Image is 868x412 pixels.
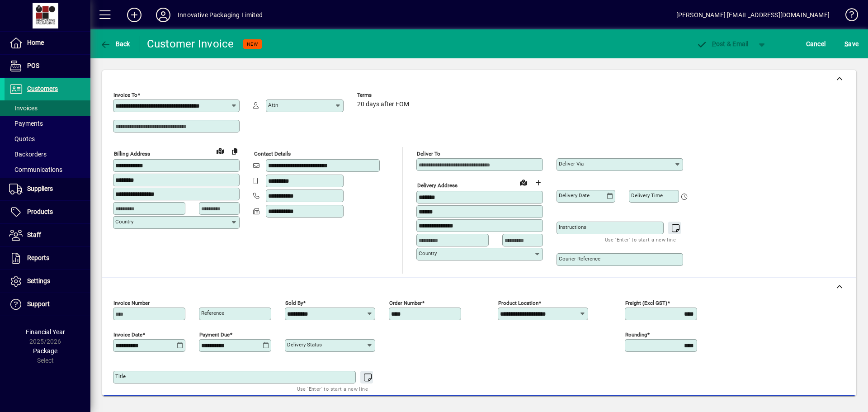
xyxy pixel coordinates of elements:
mat-label: Invoice number [113,300,150,306]
div: Customer Invoice [147,37,234,51]
mat-label: Order number [389,300,422,306]
span: Support [27,300,50,308]
span: Customers [27,85,58,92]
a: Reports [5,247,90,270]
div: Innovative Packaging Limited [178,8,263,22]
mat-hint: Use 'Enter' to start a new line [605,234,676,245]
button: Post & Email [692,36,753,52]
mat-label: Payment due [199,331,230,338]
span: NEW [247,41,258,47]
span: Communications [9,166,62,173]
a: Communications [5,162,90,177]
mat-label: Invoice To [113,92,137,98]
mat-label: Invoice date [113,331,142,338]
mat-label: Delivery time [631,192,663,199]
span: 20 days after EOM [357,101,409,108]
a: Home [5,32,90,54]
mat-label: Attn [268,102,278,108]
mat-label: Delivery date [559,192,590,199]
button: Save [842,36,861,52]
mat-label: Rounding [625,331,647,338]
span: Financial Year [26,328,65,336]
mat-hint: Use 'Enter' to start a new line [297,384,368,394]
mat-label: Delivery status [287,341,322,348]
mat-label: Courier Reference [559,256,600,262]
button: Profile [149,7,178,23]
span: Package [33,347,57,355]
mat-label: Deliver via [559,161,584,167]
span: P [712,40,716,47]
span: Products [27,208,53,215]
span: Invoices [9,104,38,112]
span: Backorders [9,151,47,158]
mat-label: Sold by [285,300,303,306]
a: Backorders [5,147,90,162]
span: POS [27,62,39,69]
mat-label: Title [115,373,126,379]
a: Products [5,201,90,223]
span: Quotes [9,135,35,142]
a: Settings [5,270,90,293]
span: ost & Email [696,40,749,47]
div: [PERSON_NAME] [EMAIL_ADDRESS][DOMAIN_NAME] [676,8,830,22]
button: Choose address [531,175,545,190]
a: Knowledge Base [839,2,857,31]
button: Cancel [804,36,828,52]
mat-label: Freight (excl GST) [625,300,667,306]
span: Payments [9,120,43,127]
mat-label: Reference [201,310,224,316]
button: Add [120,7,149,23]
span: Cancel [806,37,826,51]
span: Back [100,40,130,47]
span: Suppliers [27,185,53,192]
span: ave [844,37,859,51]
a: POS [5,55,90,77]
mat-label: Product location [498,300,538,306]
a: Payments [5,116,90,131]
a: Support [5,293,90,316]
span: Staff [27,231,41,238]
a: View on map [213,143,227,158]
span: S [844,40,848,47]
a: Suppliers [5,178,90,200]
mat-label: Country [115,218,133,225]
button: Copy to Delivery address [227,144,242,158]
a: Invoices [5,100,90,116]
a: View on map [516,175,531,189]
mat-label: Instructions [559,224,586,230]
span: Settings [27,277,50,284]
span: Home [27,39,44,46]
mat-label: Deliver To [417,151,440,157]
a: Quotes [5,131,90,147]
span: Reports [27,254,49,261]
app-page-header-button: Back [90,36,140,52]
mat-label: Country [419,250,437,256]
a: Staff [5,224,90,246]
span: Terms [357,92,411,98]
button: Back [98,36,132,52]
